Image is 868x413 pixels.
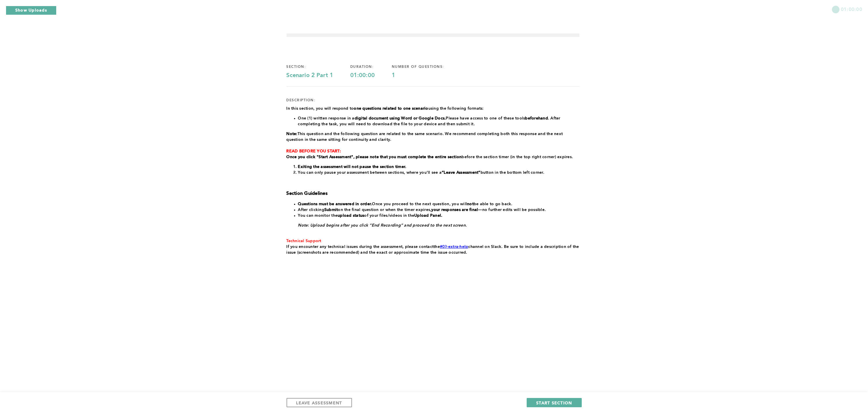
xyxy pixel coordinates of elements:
strong: “Leave Assessment” [442,171,481,175]
h3: Section Guidelines [287,191,579,197]
button: START SECTION [527,398,581,407]
strong: Questions must be answered in order. [298,202,372,206]
strong: beforehand [525,116,548,120]
li: One (1) written response in a Please have access to one of these tools . After completing the tas... [298,115,579,127]
strong: one questions related to one scenario [354,106,428,111]
strong: not [467,202,474,206]
div: description: [287,98,316,103]
strong: Exiting the assessment will not pause the section timer. [298,165,406,169]
div: Scenario 2 Part 1 [287,72,350,79]
strong: upload status [338,214,364,218]
strong: Note: [287,132,298,136]
strong: Upload Panel. [414,214,442,218]
em: Note: Upload begins after you click “End Recording” and proceed to the next screen. [298,223,467,227]
p: This question and the following question are related to the same scenario. We recommend completin... [287,131,579,143]
p: the channel on Slack [287,244,579,255]
li: You can only pause your assessment between sections, where you'll see a button in the bottom left... [298,170,579,175]
div: duration: [350,65,392,69]
li: After clicking on the final question or when the timer expires, —no further edits will be possible. [298,207,579,213]
span: Technical Support [287,239,321,243]
span: using the following formats: [428,106,484,111]
li: You can monitor the of your files/videos in the [298,213,579,218]
strong: your responses are final [432,208,478,212]
a: #03-extra-help [440,245,468,249]
div: section: [287,65,350,69]
strong: Once you click "Start Assessment", please note that you must complete the entire section [287,155,462,159]
strong: Submit [324,208,338,212]
button: Show Uploads [6,6,57,15]
div: number of questions: [392,65,461,69]
li: Once you proceed to the next question, you will be able to go back. [298,201,579,207]
span: START SECTION [536,400,572,405]
span: LEAVE ASSESSMENT [296,400,342,405]
span: In this section, you will respond to [287,106,354,111]
strong: READ BEFORE YOU START: [287,149,341,153]
div: 01:00:00 [350,72,392,79]
span: 01:00:00 [841,6,862,12]
p: before the section timer (in the top right corner) expires. [287,154,579,160]
div: 1 [392,72,461,79]
span: If you encounter any technical issues during the assessment, please contact [287,245,434,249]
strong: digital document using Word or Google Docs. [355,116,446,120]
button: LEAVE ASSESSMENT [287,398,352,407]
